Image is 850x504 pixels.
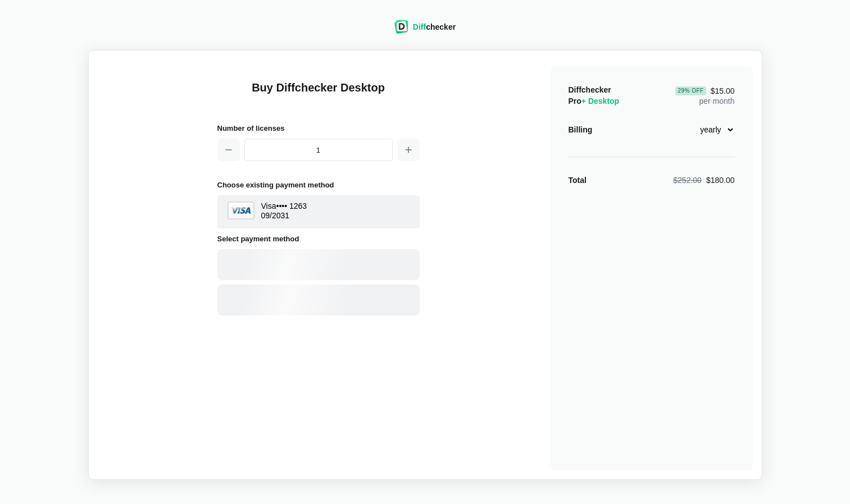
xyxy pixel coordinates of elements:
[394,20,408,34] img: Diffchecker logo
[217,195,420,228] button: Visa LogoVisa•••• 126309/2031
[413,22,426,31] span: Diff
[675,84,734,107] div: per month
[675,86,734,95] span: $15.00
[244,139,393,161] input: 1
[673,176,702,185] span: $252.00
[413,21,456,33] div: checker
[217,122,420,134] h2: Number of licenses
[217,80,420,109] h1: Buy Diffchecker Desktop
[569,124,593,135] div: Billing
[217,179,420,191] h2: Choose existing payment method
[673,175,734,186] div: $180.00
[675,86,706,95] div: 29 % Off
[394,26,456,35] a: Diffchecker logoDiffchecker
[569,97,620,106] span: Pro
[228,201,254,220] img: Visa Logo
[581,97,619,106] span: + Desktop
[261,201,307,223] div: Visa •••• 1263 09 / 2031
[569,85,611,94] span: Diffchecker
[217,233,420,245] h2: Select payment method
[569,176,587,185] strong: Total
